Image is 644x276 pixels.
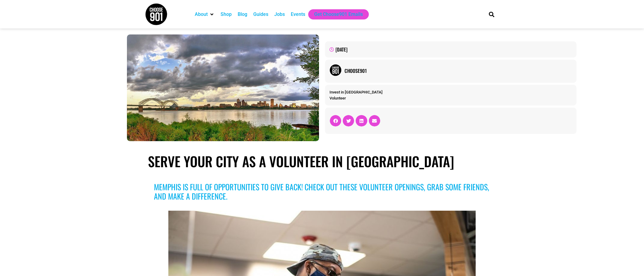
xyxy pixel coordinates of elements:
time: [DATE] [336,46,348,53]
a: Guides [253,11,268,18]
a: Events [291,11,305,18]
a: Jobs [274,11,285,18]
a: Volunteer [330,96,346,100]
a: Get Choose901 Emails [314,11,363,18]
a: About [195,11,208,18]
div: Share on facebook [330,115,341,126]
div: Share on email [369,115,380,126]
a: Choose901 [345,67,572,74]
a: Blog [238,11,247,18]
h3: Memphis is full of opportunities to give back! Check out these volunteer openings, grab some frie... [154,182,490,201]
div: Share on linkedin [356,115,367,126]
div: Search [487,9,497,19]
a: Invest in [GEOGRAPHIC_DATA] [330,90,383,94]
a: Shop [221,11,232,18]
div: About [192,9,218,19]
nav: Main nav [192,9,479,19]
div: Share on twitter [343,115,354,126]
h1: Serve Your City as a Volunteer in [GEOGRAPHIC_DATA] [148,153,496,169]
img: Picture of Choose901 [330,64,342,76]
